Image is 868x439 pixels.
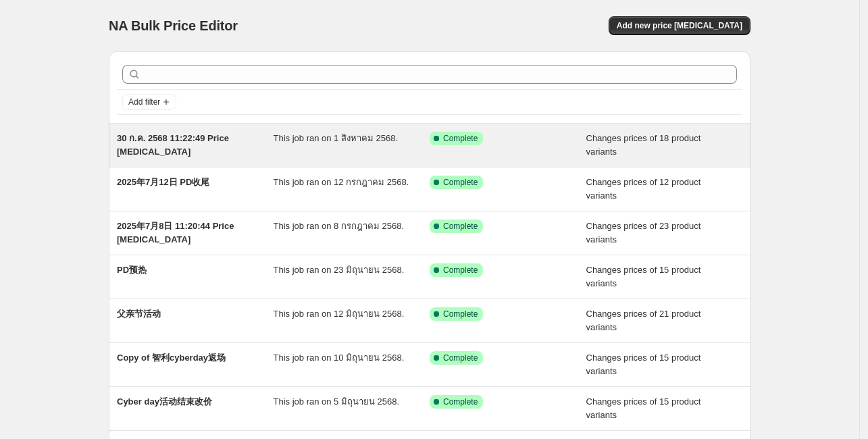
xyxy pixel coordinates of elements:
[122,94,176,110] button: Add filter
[443,221,478,232] span: Complete
[586,177,701,201] span: Changes prices of 12 product variants
[443,265,478,276] span: Complete
[443,353,478,363] span: Complete
[586,309,701,332] span: Changes prices of 21 product variants
[117,353,226,363] span: Copy of 智利cyberday返场
[274,177,409,187] span: This job ran on 12 กรกฎาคม 2568.
[586,396,701,420] span: Changes prices of 15 product variants
[586,265,701,288] span: Changes prices of 15 product variants
[117,133,229,157] span: 30 ก.ค. 2568 11:22:49 Price [MEDICAL_DATA]
[443,177,478,188] span: Complete
[586,221,701,244] span: Changes prices of 23 product variants
[109,18,238,33] span: NA Bulk Price Editor
[274,221,405,231] span: This job ran on 8 กรกฎาคม 2568.
[274,309,405,319] span: This job ran on 12 มิถุนายน 2568.
[274,353,405,363] span: This job ran on 10 มิถุนายน 2568.
[117,396,212,407] span: Cyber day活动结束改价
[117,309,161,319] span: 父亲节活动
[609,16,750,35] button: Add new price [MEDICAL_DATA]
[586,353,701,376] span: Changes prices of 15 product variants
[117,221,234,244] span: 2025年7月8日 11:20:44 Price [MEDICAL_DATA]
[117,265,147,275] span: PD预热
[617,20,742,31] span: Add new price [MEDICAL_DATA]
[274,396,400,407] span: This job ran on 5 มิถุนายน 2568.
[117,177,209,187] span: 2025年7月12日 PD收尾
[128,97,160,107] span: Add filter
[443,309,478,319] span: Complete
[443,396,478,407] span: Complete
[274,133,399,143] span: This job ran on 1 สิงหาคม 2568.
[443,133,478,144] span: Complete
[586,133,701,157] span: Changes prices of 18 product variants
[274,265,405,275] span: This job ran on 23 มิถุนายน 2568.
